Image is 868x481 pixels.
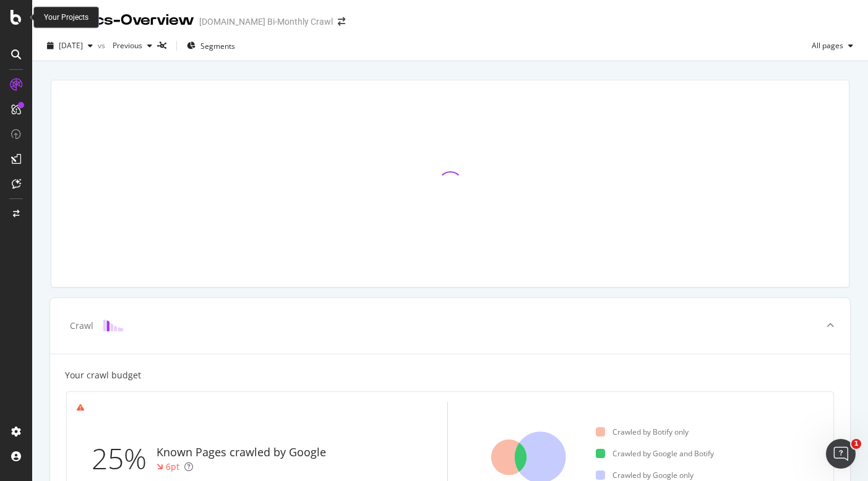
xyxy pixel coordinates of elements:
iframe: Intercom live chat [826,439,856,469]
div: Your crawl budget [65,369,141,381]
button: [DATE] [42,36,98,56]
div: 25% [92,438,157,479]
div: Crawled by Botify only [596,427,689,437]
span: 2025 Aug. 27th [59,40,83,51]
span: Segments [200,41,235,51]
span: All pages [807,40,843,51]
div: 6pt [166,461,179,473]
div: Analytics - Overview [42,10,194,31]
div: Your Projects [44,12,88,23]
div: [DOMAIN_NAME] Bi-Monthly Crawl [199,15,333,28]
button: Previous [108,36,157,56]
div: Crawled by Google and Botify [596,448,714,459]
div: Known Pages crawled by Google [157,445,326,461]
div: Crawl [70,320,93,332]
span: vs [98,40,108,51]
span: Previous [108,40,142,51]
div: arrow-right-arrow-left [338,17,345,26]
img: block-icon [103,320,123,331]
button: All pages [807,36,858,56]
button: Segments [182,36,240,56]
span: 1 [851,439,861,449]
div: Crawled by Google only [596,470,694,480]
